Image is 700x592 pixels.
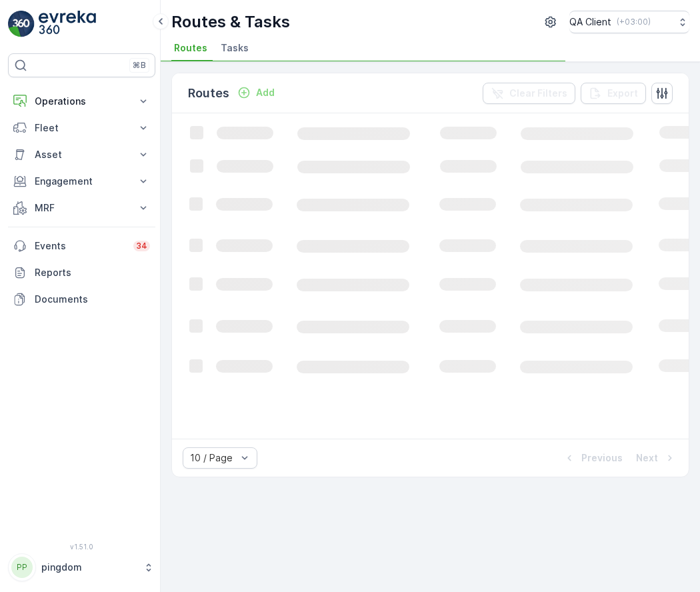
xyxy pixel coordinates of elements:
button: Clear Filters [483,83,575,104]
p: Add [256,86,275,99]
p: Reports [35,266,150,279]
p: Export [607,87,638,100]
button: Asset [8,141,155,168]
p: Clear Filters [509,87,567,100]
p: Previous [581,451,623,465]
button: Operations [8,88,155,115]
button: Engagement [8,168,155,195]
p: Routes [188,84,229,103]
button: QA Client(+03:00) [569,11,689,33]
p: pingdom [41,561,137,574]
button: PPpingdom [8,553,155,581]
p: ( +03:00 ) [617,17,651,27]
img: logo [8,11,35,37]
p: ⌘B [133,60,146,71]
button: MRF [8,195,155,221]
button: Export [581,83,646,104]
p: Events [35,239,125,253]
p: MRF [35,201,129,215]
p: Operations [35,95,129,108]
button: Add [232,85,280,101]
p: Next [636,451,658,465]
a: Documents [8,286,155,313]
p: Engagement [35,175,129,188]
a: Events34 [8,233,155,259]
p: Fleet [35,121,129,135]
p: 34 [136,241,147,251]
button: Previous [561,450,624,466]
button: Fleet [8,115,155,141]
button: Next [635,450,678,466]
p: Asset [35,148,129,161]
div: PP [11,557,33,578]
p: Routes & Tasks [171,11,290,33]
span: Tasks [221,41,249,55]
span: v 1.51.0 [8,543,155,551]
span: Routes [174,41,207,55]
img: logo_light-DOdMpM7g.png [39,11,96,37]
p: QA Client [569,15,611,29]
a: Reports [8,259,155,286]
p: Documents [35,293,150,306]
